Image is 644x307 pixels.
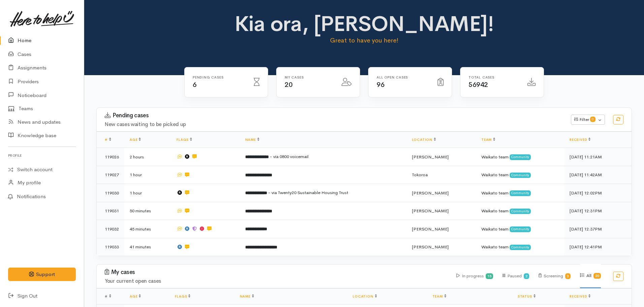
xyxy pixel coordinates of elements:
td: 119027 [97,166,124,184]
span: Community [510,190,531,196]
h1: Kia ora, [PERSON_NAME]! [232,12,496,36]
a: Flags [175,294,190,299]
a: Team [481,137,495,142]
td: 1 hour [124,184,171,202]
a: Team [432,294,446,299]
td: [DATE] 12:31PM [564,202,632,220]
span: 0 [590,117,595,122]
td: Waikato team [476,238,564,256]
a: Age [130,137,141,142]
h6: Pending cases [193,75,246,79]
span: Community [510,245,531,250]
td: [DATE] 11:42AM [564,166,632,184]
span: Community [510,226,531,232]
td: Waikato team [476,148,564,166]
a: Age [130,294,141,299]
div: Screening [539,264,571,288]
b: 20 [595,274,599,278]
h6: Profile [8,151,76,160]
div: In progress [456,264,493,288]
a: # [105,137,111,142]
td: 119031 [97,202,124,220]
td: 119033 [97,238,124,256]
button: Filter0 [571,115,605,125]
span: Community [510,154,531,160]
div: Paused [503,264,529,288]
h3: My cases [105,269,448,276]
td: 50 minutes [124,202,171,220]
span: [PERSON_NAME] [412,244,449,250]
span: 20 [285,81,292,89]
a: Name [245,137,259,142]
td: Waikato team [476,166,564,184]
span: Community [510,209,531,214]
td: 41 minutes [124,238,171,256]
div: All [580,264,601,288]
td: 45 minutes [124,220,171,238]
td: [DATE] 12:37PM [564,220,632,238]
a: Flags [176,137,192,142]
td: [DATE] 12:02PM [564,184,632,202]
a: Received [570,294,590,299]
a: Name [240,294,254,299]
button: Support [8,268,76,281]
span: [PERSON_NAME] [412,190,449,196]
a: Location [412,137,436,142]
td: Waikato team [476,220,564,238]
span: [PERSON_NAME] [412,154,449,160]
h6: My cases [285,75,333,79]
td: 119026 [97,148,124,166]
span: - via 0800 voicemail [270,154,309,159]
b: 2 [525,274,527,278]
td: [DATE] 12:41PM [564,238,632,256]
td: 119032 [97,220,124,238]
span: # [105,294,111,299]
a: Status [518,294,536,299]
td: 2 hours [124,148,171,166]
h6: Total cases [469,75,519,79]
b: 3 [567,274,569,278]
td: Waikato team [476,202,564,220]
span: 56942 [469,81,488,89]
span: [PERSON_NAME] [412,208,449,214]
td: [DATE] 11:21AM [564,148,632,166]
span: 96 [377,81,384,89]
td: 119030 [97,184,124,202]
span: Community [510,173,531,178]
h4: Your current open cases [105,278,448,284]
h6: All Open cases [377,75,429,79]
span: 6 [193,81,197,89]
td: Waikato team [476,184,564,202]
span: - via Twenty20 Sustainable Housing Trust [268,190,348,195]
a: Received [570,137,590,142]
td: 1 hour [124,166,171,184]
span: [PERSON_NAME] [412,226,449,232]
p: Great to have you here! [232,36,496,45]
h3: Pending cases [105,112,563,119]
h4: New cases waiting to be picked up [105,122,563,127]
b: 15 [487,274,491,278]
a: Location [353,294,377,299]
span: Tokoroa [412,172,428,178]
